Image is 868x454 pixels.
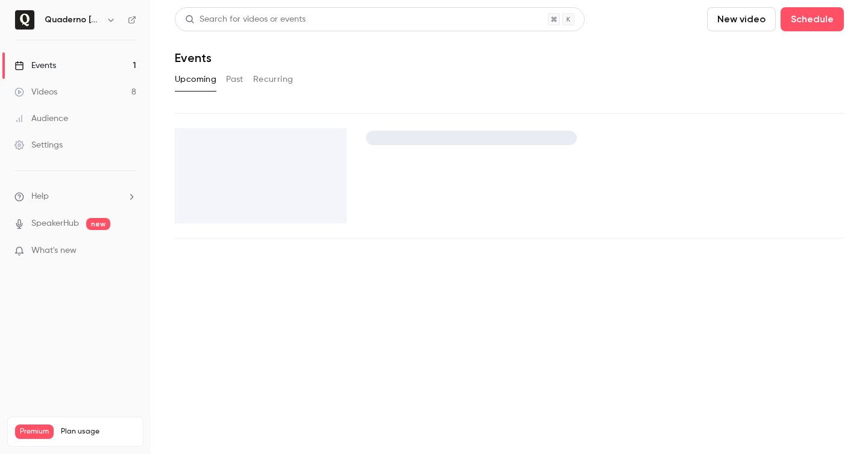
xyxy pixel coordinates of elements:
a: SpeakerHub [31,217,79,230]
button: Recurring [253,70,294,89]
div: Events [14,60,56,72]
div: Audience [14,113,68,125]
div: Videos [14,86,57,98]
span: Premium [15,424,54,439]
button: New video [707,7,776,31]
span: Plan usage [61,427,136,437]
h1: Events [175,51,212,65]
h6: Quaderno [GEOGRAPHIC_DATA] [45,14,101,26]
li: help-dropdown-opener [14,190,136,203]
button: Upcoming [175,70,216,89]
span: new [86,218,110,230]
div: Search for videos or events [185,13,306,26]
iframe: Noticeable Trigger [122,246,136,257]
img: Quaderno España [15,10,34,30]
button: Past [226,70,244,89]
div: Settings [14,139,63,151]
span: What's new [31,244,77,257]
span: Help [31,190,49,203]
button: Schedule [781,7,844,31]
